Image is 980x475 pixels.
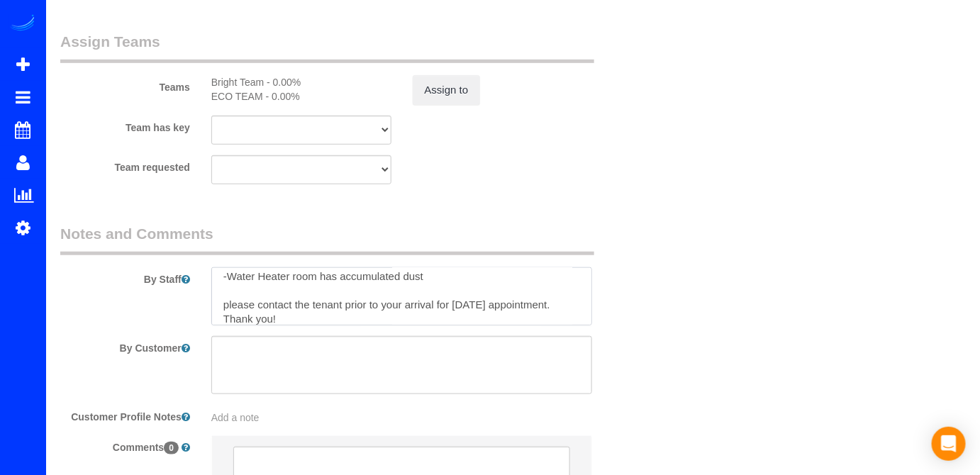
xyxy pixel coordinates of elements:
div: Open Intercom Messenger [932,427,966,461]
button: Assign to [413,75,481,105]
div: Bright Team - 0.00% [211,75,391,89]
span: 0 [164,442,179,454]
legend: Assign Teams [60,31,594,63]
div: ECO TEAM - 0.00% [211,89,391,104]
img: Automaid Logo [9,14,37,34]
label: Customer Profile Notes [50,405,201,424]
label: Teams [50,75,201,94]
label: Comments [50,435,201,454]
label: By Staff [50,267,201,286]
label: By Customer [50,336,201,355]
label: Team has key [50,116,201,135]
label: Team requested [50,155,201,174]
span: Add a note [211,412,260,423]
legend: Notes and Comments [60,223,594,255]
